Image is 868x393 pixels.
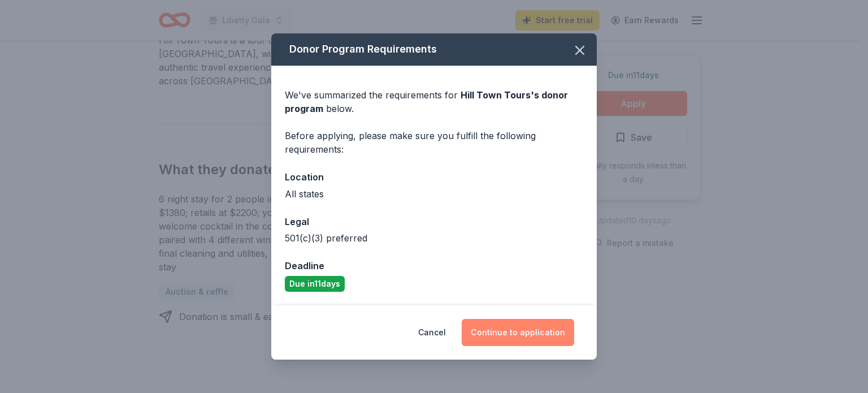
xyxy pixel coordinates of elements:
[285,187,583,201] div: All states
[285,88,583,115] div: We've summarized the requirements for below.
[285,258,583,273] div: Deadline
[462,319,574,346] button: Continue to application
[285,129,583,156] div: Before applying, please make sure you fulfill the following requirements:
[418,319,446,346] button: Cancel
[285,214,583,229] div: Legal
[271,33,597,66] div: Donor Program Requirements
[285,231,583,245] div: 501(c)(3) preferred
[285,170,583,184] div: Location
[285,276,345,292] div: Due in 11 days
